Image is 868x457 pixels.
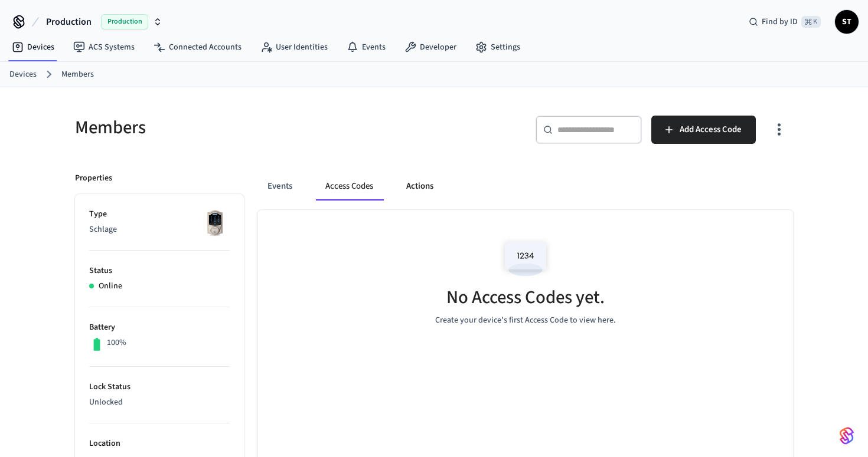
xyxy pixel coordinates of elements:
button: Access Codes [316,172,383,200]
div: ant example [258,172,793,200]
span: Production [101,14,148,29]
a: Devices [2,37,64,58]
p: Location [89,438,230,450]
h5: Members [75,116,427,140]
img: Schlage Sense Smart Deadbolt with Camelot Trim, Front [200,208,230,238]
a: Developer [395,37,466,58]
a: User Identities [251,37,337,58]
p: Status [89,265,230,277]
span: ⌘ K [801,16,821,28]
a: Connected Accounts [144,37,251,58]
span: ST [836,11,857,32]
button: ST [835,10,859,34]
p: Create your device's first Access Code to view here. [435,314,616,327]
p: Battery [89,321,230,334]
button: Events [258,172,302,200]
a: ACS Systems [64,37,144,58]
p: Type [89,208,230,221]
span: Add Access Code [680,122,742,137]
p: Lock Status [89,381,230,393]
a: Devices [9,68,37,81]
h5: No Access Codes yet. [446,285,605,310]
div: Find by ID⌘ K [739,11,830,32]
a: Settings [466,37,530,58]
button: Actions [397,172,443,200]
p: Unlocked [89,396,230,409]
img: SeamLogoGradient.69752ec5.svg [840,426,854,445]
img: Access Codes Empty State [499,234,552,284]
p: Online [99,280,122,292]
p: Schlage [89,223,230,236]
span: Production [46,15,92,29]
p: 100% [107,337,126,349]
button: Add Access Code [651,116,756,144]
p: Properties [75,172,112,185]
a: Events [337,37,395,58]
span: Find by ID [762,16,798,28]
a: Members [61,68,94,81]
